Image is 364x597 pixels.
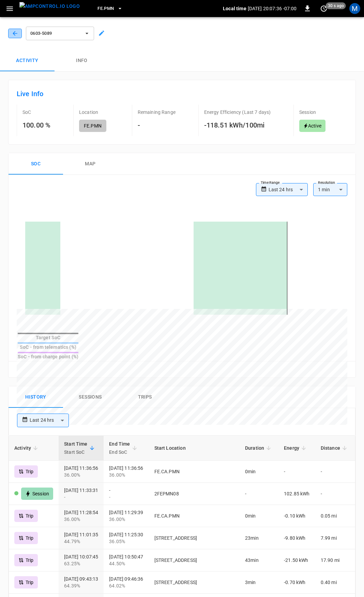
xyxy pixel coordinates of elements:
[261,180,280,185] label: Time Range
[204,109,271,116] p: Energy Efficiency (Last 7 days)
[278,527,315,549] td: -9.80 kWh
[315,527,354,549] td: 7.99 mi
[315,461,354,483] td: -
[149,436,240,461] th: Start Location
[64,538,98,545] div: 44.79%
[318,180,335,185] label: Resolution
[318,3,329,14] button: set refresh interval
[109,448,130,456] p: End SoC
[63,153,118,175] button: map
[63,386,118,408] button: Sessions
[14,576,38,588] div: Trip
[313,183,347,196] div: 1 min
[240,549,278,571] td: 43min
[109,582,143,589] div: 64.02%
[326,2,346,9] span: 30 s ago
[14,554,38,566] div: Trip
[299,109,316,116] p: Session
[14,510,38,522] div: Trip
[55,50,109,72] button: Info
[64,448,88,456] p: Start SoC
[14,444,40,452] span: Activity
[245,444,273,452] span: Duration
[95,2,125,15] button: FE.PMN
[204,120,271,131] h6: -118.51 kWh/100mi
[59,571,104,594] td: [DATE] 09:43:13
[59,527,104,549] td: [DATE] 11:01:35
[109,560,143,567] div: 44.50%
[240,571,278,594] td: 3min
[248,5,297,12] p: [DATE] 20:07:36 -07:00
[109,440,130,456] div: End Time
[26,27,94,40] button: 0603-5089
[22,109,31,116] p: SoC
[64,440,96,456] span: Start TimeStart SoC
[321,444,349,452] span: Distance
[104,527,149,549] td: [DATE] 11:25:30
[79,109,98,116] p: Location
[109,538,143,545] div: 36.05%
[14,532,38,544] div: Trip
[19,2,80,11] img: ampcontrol.io logo
[30,414,69,427] div: Last 24 hrs
[118,386,172,408] button: Trips
[59,549,104,571] td: [DATE] 10:07:45
[315,505,354,527] td: 0.05 mi
[240,527,278,549] td: 23min
[17,88,347,99] h6: Live Info
[315,571,354,594] td: 0.40 mi
[79,120,106,132] p: FE.PMN
[149,571,240,594] td: [STREET_ADDRESS]
[104,571,149,594] td: [DATE] 09:46:36
[64,440,88,456] div: Start Time
[109,440,139,456] span: End TimeEnd SoC
[284,444,308,452] span: Energy
[269,183,308,196] div: Last 24 hrs
[278,571,315,594] td: -0.70 kWh
[97,5,114,13] span: FE.PMN
[315,483,354,505] td: -
[223,5,246,12] p: Local time
[308,122,321,129] p: Active
[149,527,240,549] td: [STREET_ADDRESS]
[64,560,98,567] div: 63.25%
[9,153,63,175] button: Soc
[315,549,354,571] td: 17.90 mi
[22,120,50,131] h6: 100.00 %
[349,3,360,14] div: profile-icon
[278,549,315,571] td: -21.50 kWh
[138,109,176,116] p: Remaining Range
[104,549,149,571] td: [DATE] 10:50:47
[149,549,240,571] td: [STREET_ADDRESS]
[64,582,98,589] div: 64.39%
[30,30,81,38] span: 0603-5089
[138,120,176,131] h6: -
[14,465,38,478] div: Trip
[9,386,63,408] button: History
